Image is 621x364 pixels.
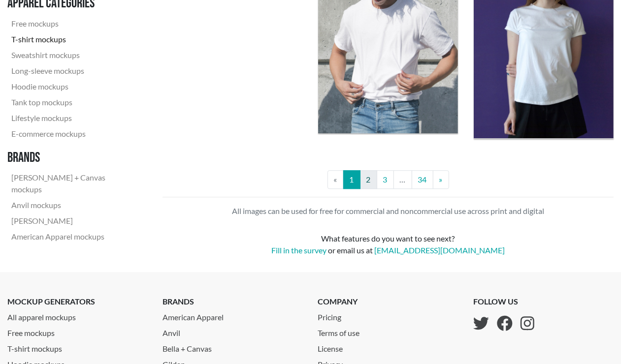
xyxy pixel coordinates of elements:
[7,339,148,355] a: T-shirt mockups
[7,47,140,62] a: Sweatshirt mockups
[374,245,505,255] a: [EMAIL_ADDRESS][DOMAIN_NAME]
[7,170,140,197] a: [PERSON_NAME] + Canvas mockups
[343,170,360,189] a: 1
[318,323,368,339] a: Terms of use
[163,307,303,323] a: American Apparel
[7,62,140,78] a: Long-sleeve mockups
[163,233,614,256] div: What features do you want to see next? or email us at
[318,296,368,307] p: company
[7,323,148,339] a: Free mockups
[318,339,368,355] a: License
[7,307,148,323] a: All apparel mockups
[7,296,148,307] p: mockup generators
[7,15,140,31] a: Free mockups
[163,323,303,339] a: Anvil
[439,175,443,184] span: »
[7,31,140,47] a: T-shirt mockups
[163,296,303,307] p: brands
[271,245,327,255] a: Fill in the survey
[7,125,140,141] a: E-commerce mockups
[7,149,140,166] h3: Brands
[7,229,140,244] a: American Apparel mockups
[7,78,140,94] a: Hoodie mockups
[7,213,140,229] a: [PERSON_NAME]
[318,307,368,323] a: Pricing
[7,94,140,110] a: Tank top mockups
[377,170,394,189] a: 3
[360,170,377,189] a: 2
[473,296,534,307] p: follow us
[412,170,433,189] a: 34
[7,197,140,213] a: Anvil mockups
[163,205,614,217] p: All images can be used for free for commercial and noncommercial use across print and digital
[163,339,303,355] a: Bella + Canvas
[7,110,140,125] a: Lifestyle mockups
